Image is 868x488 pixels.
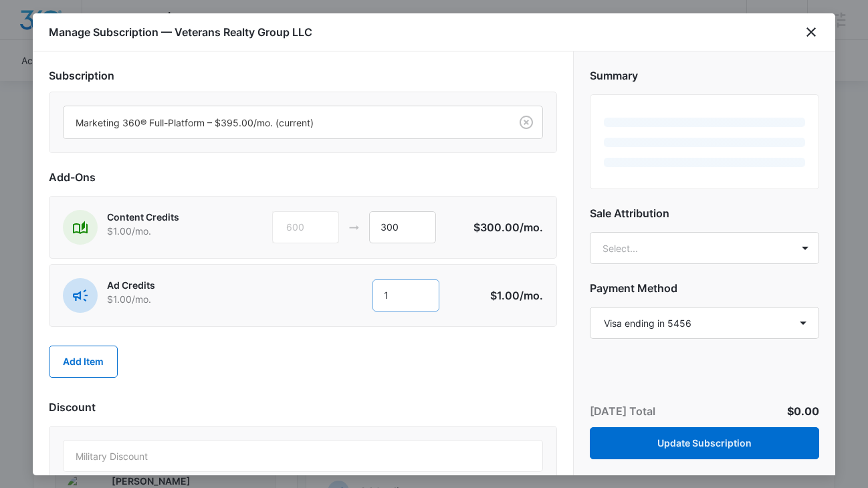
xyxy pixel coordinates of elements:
[107,210,224,224] p: Content Credits
[35,35,147,45] div: Domain: [DOMAIN_NAME]
[590,68,819,84] h2: Summary
[520,289,543,302] span: /mo.
[49,346,118,378] button: Add Item
[49,68,557,84] h2: Subscription
[803,24,819,40] button: close
[372,279,439,312] input: 1
[21,21,32,32] img: logo_orange.svg
[148,79,225,88] div: Keywords by Traffic
[21,35,32,45] img: website_grey.svg
[369,211,436,243] input: 1
[473,219,543,235] p: $300.00
[76,116,78,130] input: Subscription
[107,224,224,238] p: $1.00 /mo.
[37,21,66,32] div: v 4.0.25
[49,169,557,185] h2: Add-Ons
[49,399,557,415] h2: Discount
[36,78,47,88] img: tab_domain_overview_orange.svg
[590,427,819,459] button: Update Subscription
[590,280,819,296] h2: Payment Method
[590,205,819,221] h2: Sale Attribution
[107,278,224,292] p: Ad Credits
[49,24,312,40] h1: Manage Subscription — Veterans Realty Group LLC
[516,112,537,133] button: Clear
[787,404,819,418] span: $0.00
[51,79,120,88] div: Domain Overview
[107,292,224,306] p: $1.00 /mo.
[590,403,655,419] p: [DATE] Total
[480,287,543,303] p: $1.00
[520,221,543,234] span: /mo.
[133,78,144,88] img: tab_keywords_by_traffic_grey.svg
